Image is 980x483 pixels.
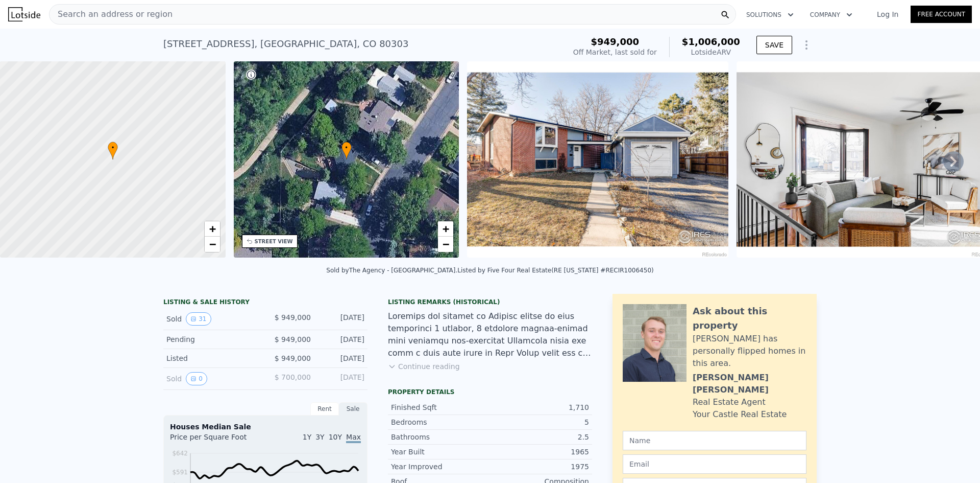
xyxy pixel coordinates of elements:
span: Max [346,433,361,443]
a: Log In [865,9,911,19]
div: Bathrooms [391,432,490,442]
div: 1,710 [490,402,589,412]
div: Real Estate Agent [693,396,766,408]
input: Email [623,454,806,474]
input: Name [623,431,806,450]
button: SAVE [756,36,792,54]
div: Listed by Five Four Real Estate (RE [US_STATE] #RECIR1006450) [457,267,653,274]
div: Year Improved [391,462,490,472]
a: Zoom out [438,237,453,252]
button: Company [802,6,861,24]
span: + [209,222,215,235]
div: Property details [388,388,592,396]
span: 3Y [315,433,324,441]
div: Sold [166,372,257,385]
span: $ 700,000 [275,373,311,381]
div: Sold by The Agency - [GEOGRAPHIC_DATA] . [326,267,457,274]
span: $949,000 [591,36,640,47]
span: 10Y [329,433,342,441]
button: Show Options [796,35,817,55]
span: + [443,222,449,235]
div: [DATE] [319,372,364,385]
div: [STREET_ADDRESS] , [GEOGRAPHIC_DATA] , CO 80303 [163,37,408,51]
div: Off Market, last sold for [573,47,657,57]
tspan: $591 [172,469,188,476]
div: LISTING & SALE HISTORY [163,298,367,308]
div: Ask about this property [693,304,806,333]
span: $ 949,000 [275,335,311,343]
button: Solutions [738,6,802,24]
div: Houses Median Sale [170,422,361,432]
a: Zoom in [438,221,453,237]
div: [DATE] [319,312,364,326]
div: Price per Square Foot [170,432,265,448]
div: Loremips dol sitamet co Adipisc elitse do eius temporinci 1 utlabor, 8 etdolore magnaa-enimad min... [388,310,592,359]
span: $ 949,000 [275,313,311,321]
span: − [443,238,449,250]
button: View historical data [186,372,207,385]
img: Sale: 8843841 Parcel: 7588625 [467,61,728,258]
div: 1975 [490,462,589,472]
div: [PERSON_NAME] [PERSON_NAME] [693,372,806,396]
span: $ 949,000 [275,354,311,362]
a: Free Account [911,6,972,23]
div: Listed [166,353,257,363]
div: Rent [310,402,339,416]
span: $1,006,000 [682,36,740,47]
span: Search an address or region [50,8,173,20]
div: Sold [166,312,257,326]
tspan: $642 [172,450,188,457]
div: 1965 [490,447,589,457]
div: [PERSON_NAME] has personally flipped homes in this area. [693,333,806,370]
button: Continue reading [388,361,460,372]
div: Sale [339,402,367,416]
div: 5 [490,417,589,427]
div: Year Built [391,447,490,457]
div: [DATE] [319,353,364,363]
div: • [108,142,118,159]
div: Pending [166,334,257,344]
span: • [108,143,118,152]
div: Your Castle Real Estate [693,408,787,421]
div: [DATE] [319,334,364,344]
span: − [209,238,215,250]
span: • [341,143,352,152]
div: STREET VIEW [255,238,293,245]
div: 2.5 [490,432,589,442]
button: View historical data [186,312,211,326]
div: Bedrooms [391,417,490,427]
div: • [341,142,352,159]
img: Lotside [8,7,40,21]
div: Finished Sqft [391,402,490,412]
div: Listing Remarks (Historical) [388,298,592,306]
a: Zoom in [205,221,220,237]
span: 1Y [303,433,311,441]
a: Zoom out [205,237,220,252]
div: Lotside ARV [682,47,740,57]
